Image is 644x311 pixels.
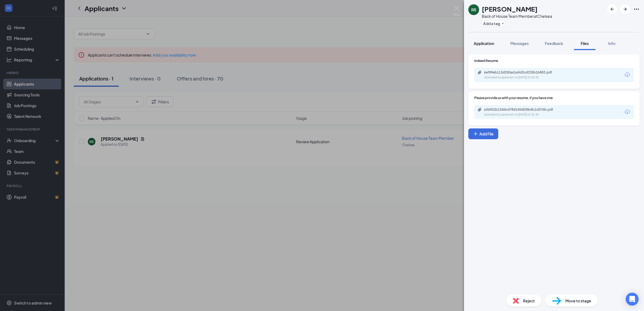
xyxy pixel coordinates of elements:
button: ArrowLeftNew [607,4,617,14]
div: RR [471,7,476,12]
div: Uploaded by applicant on [DATE] 15:36:35 [484,75,565,80]
div: Uploaded by applicant on [DATE] 15:36:34 [484,113,565,117]
div: Please provide us with your resume, if you have one [474,96,634,100]
h1: [PERSON_NAME] [482,4,538,13]
div: a36501b13ddcd78d145d038c8c1d376b.pdf [484,107,559,112]
svg: Plus [473,131,478,137]
svg: ArrowRight [622,6,628,12]
span: Reject [523,298,535,304]
svg: Paperclip [477,70,482,75]
span: Feedback [545,41,563,46]
span: Info [608,41,615,46]
div: Back of House Team Member at Chelsea [482,13,552,19]
svg: Plus [501,22,504,25]
a: Paperclipa36501b13ddcd78d145d038c8c1d376b.pdfUploaded by applicant on [DATE] 15:36:34 [477,107,565,117]
button: ArrowRight [620,4,630,14]
div: Open Intercom Messenger [626,293,639,306]
svg: Download [624,109,631,115]
span: Messages [510,41,529,46]
button: PlusAdd a tag [482,20,506,26]
div: Indeed Resume [474,58,634,63]
svg: ArrowLeftNew [609,6,615,12]
button: Add FilePlus [468,128,498,139]
a: Paperclip6ef89eb113d250a61e5d2cd235b1b883.pdfUploaded by applicant on [DATE] 15:36:35 [477,70,565,80]
div: 6ef89eb113d250a61e5d2cd235b1b883.pdf [484,70,559,75]
span: Move to stage [565,298,591,304]
svg: Paperclip [477,107,482,112]
svg: Download [624,72,631,78]
svg: Ellipses [633,6,640,12]
span: Application [474,41,494,46]
span: Files [581,41,589,46]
